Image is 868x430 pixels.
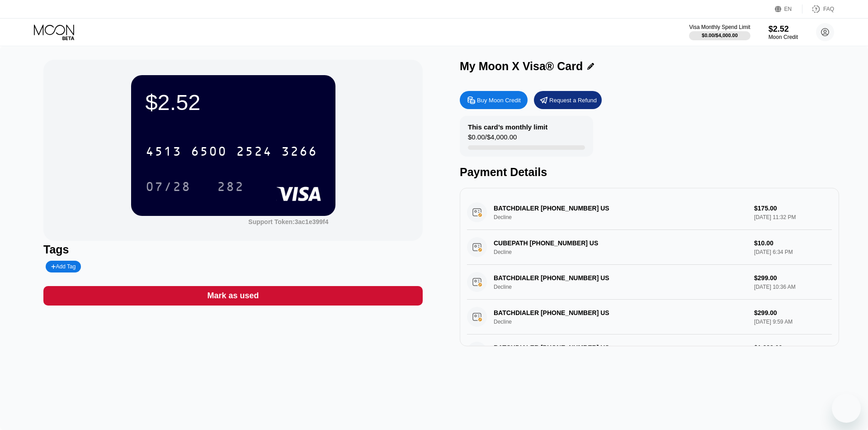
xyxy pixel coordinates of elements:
[689,24,750,30] div: Visa Monthly Spend Limit
[775,5,802,14] div: EN
[468,133,517,145] div: $0.00 / $4,000.00
[191,145,227,160] div: 6500
[769,24,798,34] div: $2.52
[146,145,182,160] div: 4513
[248,218,328,225] div: Support Token:3ac1e399f4
[248,218,328,225] div: Support Token: 3ac1e399f4
[146,181,191,195] div: 07/28
[784,6,792,12] div: EN
[217,181,244,195] div: 282
[534,91,602,109] div: Request a Refund
[549,96,597,104] div: Request a Refund
[146,90,321,115] div: $2.52
[689,24,750,40] div: Visa Monthly Spend Limit$0.00/$4,000.00
[139,175,198,198] div: 07/28
[769,24,798,40] div: $2.52Moon Credit
[51,263,75,270] div: Add Tag
[207,291,259,301] div: Mark as used
[140,140,323,162] div: 4513650025243266
[823,6,834,12] div: FAQ
[832,394,861,423] iframe: Button to launch messaging window, conversation in progress
[281,145,317,160] div: 3266
[468,123,547,131] div: This card’s monthly limit
[460,91,528,109] div: Buy Moon Credit
[210,175,251,198] div: 282
[460,166,839,179] div: Payment Details
[43,243,423,256] div: Tags
[460,60,583,73] div: My Moon X Visa® Card
[477,96,521,104] div: Buy Moon Credit
[46,261,81,272] div: Add Tag
[43,286,423,306] div: Mark as used
[802,5,834,14] div: FAQ
[769,34,798,40] div: Moon Credit
[702,33,738,38] div: $0.00 / $4,000.00
[236,145,272,160] div: 2524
